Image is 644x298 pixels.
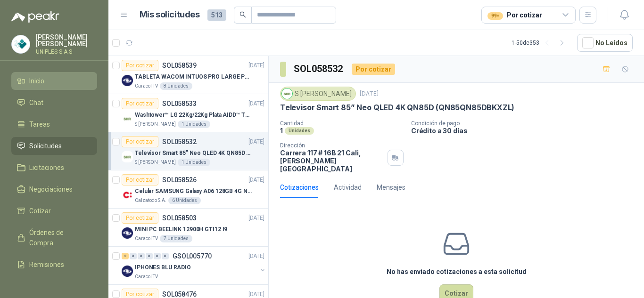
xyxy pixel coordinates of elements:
[248,176,264,185] p: [DATE]
[140,8,200,22] h1: Mis solicitudes
[280,182,319,193] div: Cotizaciones
[248,214,264,223] p: [DATE]
[11,256,97,274] a: Remisiones
[135,235,158,242] p: Caracol TV
[108,209,268,247] a: Por cotizarSOL058503[DATE] Company LogoMINI PC BEELINK 12900H GTI12 I9Caracol TV7 Unidades
[122,174,158,185] div: Por cotizar
[135,263,191,272] p: IPHONES BLU RADIO
[122,75,133,86] img: Company Logo
[122,151,133,162] img: Company Logo
[29,97,43,108] span: Chat
[135,273,158,281] p: Caracol TV
[29,76,44,86] span: Inicio
[411,120,640,127] p: Condición de pago
[29,162,64,173] span: Licitaciones
[130,253,137,259] div: 0
[334,182,362,193] div: Actividad
[280,142,384,149] p: Dirección
[122,98,158,109] div: Por cotizar
[122,266,133,277] img: Company Logo
[108,170,268,209] a: Por cotizarSOL058526[DATE] Company LogoCelular SAMSUNG Galaxy A06 128GB 4G NegroCalzatodo S.A.6 U...
[29,119,50,129] span: Tareas
[162,215,197,221] p: SOL058503
[160,235,192,242] div: 7 Unidades
[360,89,379,98] p: [DATE]
[138,253,145,259] div: 0
[135,149,252,158] p: Televisor Smart 85” Neo QLED 4K QN85D (QN85QN85DBKXZL)
[146,253,153,259] div: 0
[487,12,503,20] div: 99+
[239,11,246,18] span: search
[512,35,570,50] div: 1 - 50 de 353
[135,111,252,120] p: Washtower™ LG 22Kg/22Kg Plata AIDD™ ThinQ™ Steam™ WK22VS6P
[36,49,97,55] p: UNIPLES S.A.S
[108,132,268,170] a: Por cotizarSOL058532[DATE] Company LogoTelevisor Smart 85” Neo QLED 4K QN85D (QN85QN85DBKXZL)S [P...
[11,11,59,23] img: Logo peakr
[162,138,197,145] p: SOL058532
[122,212,158,224] div: Por cotizar
[36,34,97,47] p: [PERSON_NAME] [PERSON_NAME]
[122,136,158,147] div: Por cotizar
[280,127,283,135] p: 1
[135,121,176,128] p: S [PERSON_NAME]
[11,224,97,252] a: Órdenes de Compra
[135,187,252,196] p: Celular SAMSUNG Galaxy A06 128GB 4G Negro
[387,266,527,277] h3: No has enviado cotizaciones a esta solicitud
[135,72,252,81] p: TABLETA WACOM INTUOS PRO LARGE PTK870K0A
[11,159,97,177] a: Licitaciones
[280,149,384,173] p: Carrera 117 # 16B 21 Cali , [PERSON_NAME][GEOGRAPHIC_DATA]
[135,225,227,234] p: MINI PC BEELINK 12900H GTI12 I9
[248,137,264,146] p: [DATE]
[207,9,226,21] span: 513
[178,121,210,128] div: 1 Unidades
[122,253,129,259] div: 2
[122,60,158,71] div: Por cotizar
[29,184,73,194] span: Negociaciones
[108,94,268,132] a: Por cotizarSOL058533[DATE] Company LogoWashtower™ LG 22Kg/22Kg Plata AIDD™ ThinQ™ Steam™ WK22VS6P...
[162,62,197,69] p: SOL058539
[282,89,292,99] img: Company Logo
[168,197,201,204] div: 6 Unidades
[162,100,197,107] p: SOL058533
[248,252,264,261] p: [DATE]
[248,99,264,108] p: [DATE]
[122,227,133,239] img: Company Logo
[11,115,97,133] a: Tareas
[122,250,266,281] a: 2 0 0 0 0 0 GSOL005770[DATE] Company LogoIPHONES BLU RADIOCaracol TV
[162,253,169,259] div: 0
[352,64,395,75] div: Por cotizar
[122,189,133,201] img: Company Logo
[11,94,97,112] a: Chat
[122,113,133,124] img: Company Logo
[162,177,197,183] p: SOL058526
[12,35,30,53] img: Company Logo
[11,137,97,155] a: Solicitudes
[487,10,542,20] div: Por cotizar
[178,159,210,166] div: 1 Unidades
[173,253,212,259] p: GSOL005770
[248,61,264,70] p: [DATE]
[135,159,176,166] p: S [PERSON_NAME]
[11,202,97,220] a: Cotizar
[29,141,62,151] span: Solicitudes
[377,182,405,193] div: Mensajes
[577,34,633,52] button: No Leídos
[11,72,97,90] a: Inicio
[29,259,64,270] span: Remisiones
[154,253,161,259] div: 0
[160,82,192,90] div: 8 Unidades
[135,82,158,90] p: Caracol TV
[294,62,344,76] h3: SOL058532
[280,87,356,101] div: S [PERSON_NAME]
[280,103,514,113] p: Televisor Smart 85” Neo QLED 4K QN85D (QN85QN85DBKXZL)
[108,56,268,94] a: Por cotizarSOL058539[DATE] Company LogoTABLETA WACOM INTUOS PRO LARGE PTK870K0ACaracol TV8 Unidades
[11,180,97,198] a: Negociaciones
[29,227,88,248] span: Órdenes de Compra
[162,291,197,298] p: SOL058476
[411,127,640,135] p: Crédito a 30 días
[280,120,404,127] p: Cantidad
[285,127,314,135] div: Unidades
[29,206,51,216] span: Cotizar
[135,197,166,204] p: Calzatodo S.A.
